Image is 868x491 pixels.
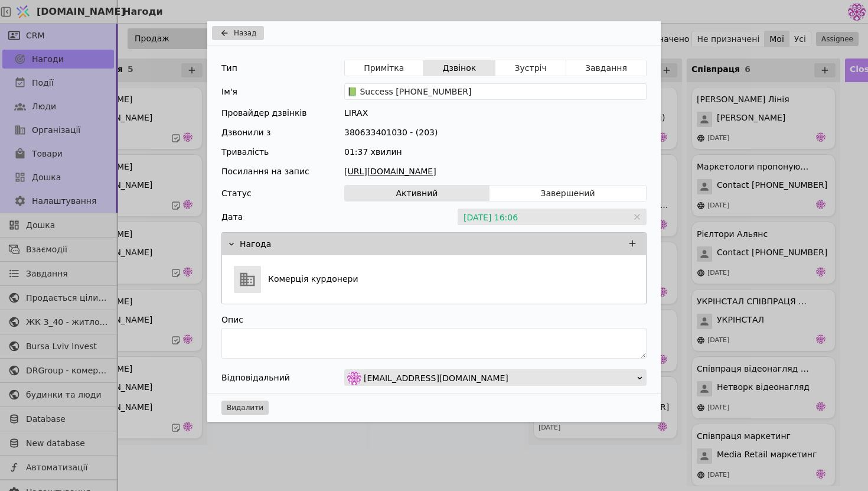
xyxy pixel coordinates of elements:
[364,370,508,386] span: [EMAIL_ADDRESS][DOMAIN_NAME]
[221,311,647,328] div: Опис
[344,146,647,158] div: 01:37 хвилин
[268,273,358,285] p: Комерція курдонери
[221,401,269,415] button: Видалити
[423,60,495,76] button: Дзвінок
[345,60,423,76] button: Примітка
[495,60,566,76] button: Зустріч
[221,165,309,178] div: Посилання на запис
[221,60,237,76] div: Тип
[634,213,641,220] svg: close
[344,165,647,178] a: [URL][DOMAIN_NAME]
[344,126,647,139] div: 380633401030 - (203)
[345,185,490,201] button: Активний
[240,238,271,251] p: Нагода
[221,185,252,201] div: Статус
[344,107,647,119] div: LIRAX
[221,126,270,139] div: Дзвонили з
[221,211,243,223] label: Дата
[221,83,237,100] div: Ім'я
[221,146,269,158] div: Тривалість
[347,371,361,385] img: de
[634,211,641,223] span: Clear
[221,369,290,386] div: Відповідальний
[207,21,661,422] div: Add Opportunity
[566,60,646,76] button: Завдання
[221,107,307,119] div: Провайдер дзвінків
[490,185,646,201] button: Завершений
[234,28,256,38] span: Назад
